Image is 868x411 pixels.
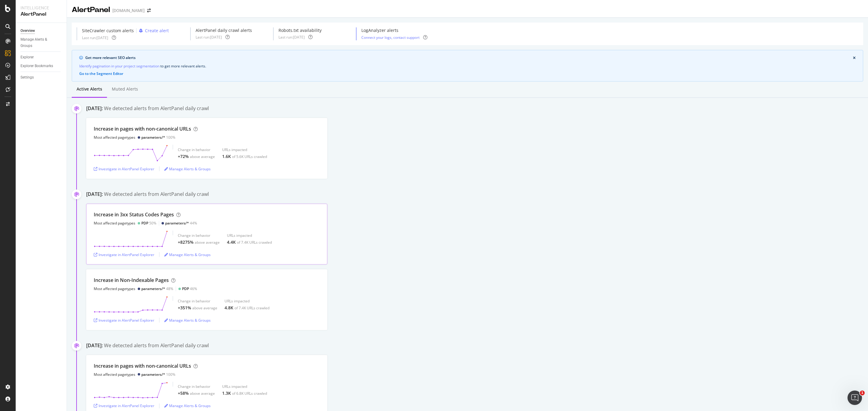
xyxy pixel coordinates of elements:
[225,305,233,311] div: 4.8K
[104,105,209,112] div: We detected alerts from AlertPanel daily crawl
[20,36,57,49] div: Manage Alerts & Groups
[178,239,193,245] div: +8275%
[196,35,222,40] div: Last run: [DATE]
[196,27,252,33] div: AlertPanel daily crawl alerts
[164,166,211,172] a: Manage Alerts & Groups
[77,86,102,92] div: Active alerts
[79,72,123,76] button: Go to the Segment Editor
[164,315,211,325] button: Manage Alerts & Groups
[178,384,215,389] div: Change in behavior
[164,318,211,323] a: Manage Alerts & Groups
[86,191,103,198] div: [DATE]:
[79,63,159,69] a: Identify pagination in your project segmentation
[94,135,135,140] div: Most affected pagetypes
[222,147,267,152] div: URLs impacted
[94,221,135,226] div: Most affected pagetypes
[86,105,103,112] div: [DATE]:
[94,363,191,369] div: Increase in pages with non-canonical URLs
[361,27,427,33] div: LogAnalyzer alerts
[94,403,154,408] a: Investigate in AlertPanel Explorer
[94,252,154,257] a: Investigate in AlertPanel Explorer
[137,27,169,34] button: Create alert
[178,298,217,304] div: Change in behavior
[165,221,189,226] div: parameters/*
[860,391,865,395] span: 1
[94,318,154,323] a: Investigate in AlertPanel Explorer
[20,74,34,81] div: Settings
[94,125,191,132] div: Increase in pages with non-canonical URLs
[112,86,138,92] div: Muted alerts
[278,35,305,40] div: Last run: [DATE]
[141,135,175,140] div: 100%
[82,28,134,34] div: SiteCrawler custom alerts
[112,8,145,14] div: [DOMAIN_NAME]
[165,221,197,226] div: 44%
[225,298,269,304] div: URLs impacted
[164,164,211,174] button: Manage Alerts & Groups
[178,153,189,159] div: +72%
[79,63,856,69] div: to get more relevant alerts .
[182,286,197,291] div: 46%
[104,342,209,349] div: We detected alerts from AlertPanel daily crawl
[86,342,103,349] div: [DATE]:
[20,11,62,18] div: AlertPanel
[178,147,215,152] div: Change in behavior
[20,36,62,49] a: Manage Alerts & Groups
[851,55,857,61] button: close banner
[178,233,220,238] div: Change in behavior
[82,35,108,40] div: Last run: [DATE]
[190,391,215,396] div: above average
[20,54,34,60] div: Explorer
[94,286,135,291] div: Most affected pagetypes
[141,372,165,377] div: parameters/*
[147,8,151,13] div: arrow-right-arrow-left
[848,391,862,405] iframe: Intercom live chat
[94,315,154,325] button: Investigate in AlertPanel Explorer
[94,211,174,218] div: Increase in 3xx Status Codes Pages
[94,250,154,259] button: Investigate in AlertPanel Explorer
[141,221,148,226] div: PDP
[72,50,863,82] div: info banner
[20,28,62,34] a: Overview
[94,277,169,284] div: Increase in Non-Indexable Pages
[141,286,173,291] div: 48%
[195,240,220,245] div: above average
[164,401,211,411] button: Manage Alerts & Groups
[20,54,62,60] a: Explorer
[141,135,165,140] div: parameters/*
[278,27,322,33] div: Robots.txt availability
[20,63,62,69] a: Explorer Bookmarks
[20,74,62,81] a: Settings
[164,403,211,408] a: Manage Alerts & Groups
[227,233,272,238] div: URLs impacted
[141,221,156,226] div: 50%
[104,191,209,198] div: We detected alerts from AlertPanel daily crawl
[164,252,211,257] a: Manage Alerts & Groups
[20,28,35,34] div: Overview
[85,55,853,60] div: Get more relevant SEO alerts
[232,391,267,396] div: of 6.8K URLs crawled
[94,401,154,411] button: Investigate in AlertPanel Explorer
[227,239,236,245] div: 4.4K
[222,384,267,389] div: URLs impacted
[222,390,231,396] div: 1.3K
[178,390,189,396] div: +58%
[94,164,154,174] button: Investigate in AlertPanel Explorer
[94,166,154,172] a: Investigate in AlertPanel Explorer
[361,35,420,40] button: Connect your logs, contact support
[20,5,62,11] div: Intelligence
[145,28,169,34] div: Create alert
[164,250,211,259] button: Manage Alerts & Groups
[20,63,53,69] div: Explorer Bookmarks
[141,286,165,291] div: parameters/*
[232,154,267,159] div: of 5.6K URLs crawled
